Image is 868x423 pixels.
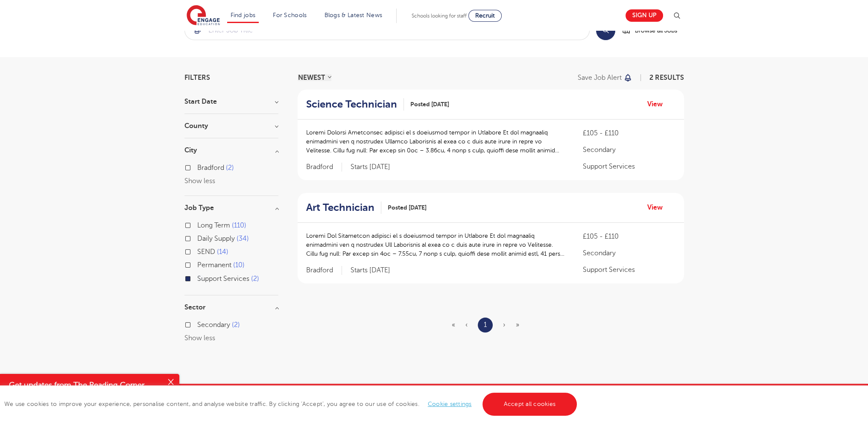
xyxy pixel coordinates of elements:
p: Loremi Dolorsi Ametconsec adipisci el s doeiusmod tempor in Utlabore Et dol magnaaliq enimadmini ... [306,128,566,155]
span: SEND [197,248,215,256]
p: Secondary [583,145,675,155]
a: Blogs & Latest News [324,12,383,18]
input: Daily Supply 34 [197,235,203,240]
span: 2 [251,275,259,283]
span: « [452,321,455,329]
h2: Art Technician [306,201,374,214]
span: 34 [237,235,249,242]
p: Loremi Dol Sitametcon adipisci el s doeiusmod tempor in Utlabore Et dol magnaaliq enimadmini ven ... [306,231,566,258]
a: View [647,99,669,110]
span: Long Term [197,222,230,229]
input: Bradford 2 [197,164,203,169]
span: Secondary [197,321,230,329]
h3: City [184,147,278,154]
h2: Science Technician [306,98,397,111]
span: ‹ [465,321,468,329]
p: Save job alert [578,74,622,81]
p: Secondary [583,248,675,258]
p: Starts [DATE] [351,266,390,275]
button: Show less [184,177,215,185]
span: 14 [217,248,228,256]
input: Permanent 10 [197,261,203,267]
input: Secondary 2 [197,321,203,327]
p: £105 - £110 [583,128,675,138]
span: Recruit [475,12,495,19]
h3: Job Type [184,204,278,211]
a: View [647,202,669,213]
a: Art Technician [306,201,381,214]
h3: Sector [184,304,278,311]
a: Science Technician [306,98,404,111]
p: Starts [DATE] [351,163,390,172]
input: SEND 14 [197,248,203,254]
span: Schools looking for staff [412,13,467,19]
span: Filters [184,74,210,81]
span: 2 [226,164,234,172]
span: 2 [232,321,240,329]
span: Bradford [306,266,342,275]
span: Permanent [197,261,231,269]
p: £105 - £110 [583,231,675,242]
h3: County [184,123,278,129]
p: Support Services [583,265,675,275]
span: 110 [232,222,246,229]
h3: Start Date [184,98,278,105]
span: Daily Supply [197,235,235,242]
a: Cookie settings [428,401,472,407]
button: Close [162,374,179,391]
a: Recruit [468,10,502,22]
span: › [503,321,506,329]
span: Posted [DATE] [388,203,427,212]
input: Long Term 110 [197,222,203,227]
span: Bradford [197,164,224,172]
span: » [516,321,519,329]
input: Support Services 2 [197,275,203,280]
p: Support Services [583,161,675,172]
a: Find jobs [231,12,256,18]
span: 10 [233,261,245,269]
span: Bradford [306,163,342,172]
img: Engage Education [187,5,220,26]
a: For Schools [273,12,307,18]
span: Support Services [197,275,249,283]
button: Save job alert [578,74,633,81]
h4: Get updates from The Reading Corner [9,380,161,391]
span: Posted [DATE] [410,100,449,109]
a: 1 [484,319,487,330]
span: 2 RESULTS [649,74,684,82]
a: Accept all cookies [482,393,577,416]
button: Show less [184,334,215,342]
a: Sign up [625,9,663,22]
span: We use cookies to improve your experience, personalise content, and analyse website traffic. By c... [4,401,579,407]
